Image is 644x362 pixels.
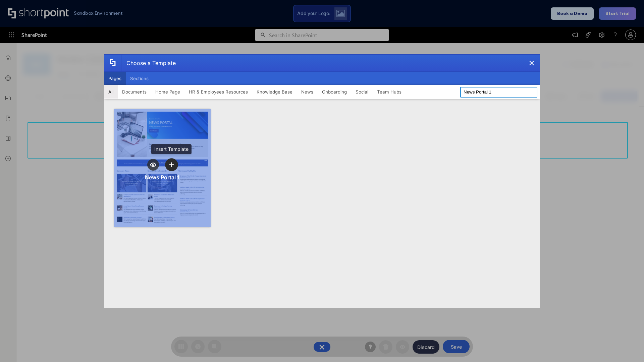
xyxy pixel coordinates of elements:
[610,330,644,362] iframe: Chat Widget
[297,85,318,99] button: News
[318,85,351,99] button: Onboarding
[460,87,537,98] input: Search
[252,85,297,99] button: Knowledge Base
[126,72,153,85] button: Sections
[104,72,126,85] button: Pages
[118,85,151,99] button: Documents
[104,85,118,99] button: All
[373,85,406,99] button: Team Hubs
[145,174,180,181] div: News Portal 1
[121,55,176,71] div: Choose a Template
[104,54,540,308] div: template selector
[184,85,252,99] button: HR & Employees Resources
[351,85,373,99] button: Social
[151,85,184,99] button: Home Page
